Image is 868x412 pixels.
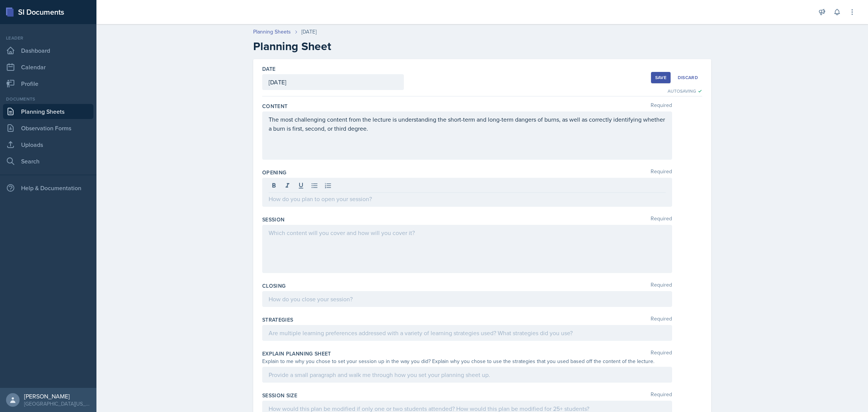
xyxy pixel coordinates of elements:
[253,40,711,53] h2: Planning Sheet
[262,350,331,357] label: Explain Planning Sheet
[24,392,90,400] div: [PERSON_NAME]
[24,400,90,407] div: [GEOGRAPHIC_DATA][US_STATE]
[301,28,316,36] div: [DATE]
[651,169,672,176] span: Required
[262,65,275,73] label: Date
[655,75,666,81] div: Save
[651,392,672,399] span: Required
[3,60,93,75] a: Calendar
[678,75,698,81] div: Discard
[3,180,93,195] div: Help & Documentation
[262,357,672,365] div: Explain to me why you chose to set your session up in the way you did? Explain why you chose to u...
[253,28,291,36] a: Planning Sheets
[651,216,672,223] span: Required
[651,72,671,83] button: Save
[262,102,287,110] label: Content
[651,316,672,323] span: Required
[3,121,93,136] a: Observation Forms
[3,35,93,41] div: Leader
[651,350,672,357] span: Required
[3,137,93,152] a: Uploads
[3,96,93,102] div: Documents
[262,169,286,176] label: Opening
[262,392,297,399] label: Session Size
[262,216,284,223] label: Session
[3,104,93,119] a: Planning Sheets
[3,76,93,91] a: Profile
[668,88,702,95] div: Autosaving
[3,43,93,58] a: Dashboard
[269,115,666,133] p: The most challenging content from the lecture is understanding the short-term and long-term dange...
[262,316,293,323] label: Strategies
[651,102,672,110] span: Required
[3,154,93,169] a: Search
[651,282,672,290] span: Required
[674,72,702,83] button: Discard
[262,282,286,290] label: Closing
